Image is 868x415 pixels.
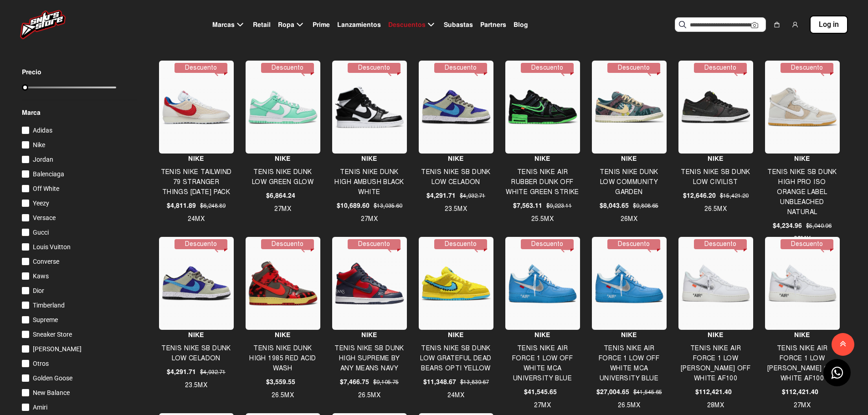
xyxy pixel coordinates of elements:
span: Golden Goose [33,374,72,382]
h4: 27MX [246,204,320,214]
span: Nike [33,141,45,149]
span: Kaws [33,272,49,280]
h4: Nike [592,154,666,164]
h4: Nike [419,154,493,164]
h4: 24MX [419,390,493,400]
span: Descuentos [388,20,426,30]
span: $4,932.71 [460,192,485,200]
img: TENIS NIKE TAILWIND 79 STRANGER THINGS INDEPENDENCE DAY PACK [161,90,231,125]
h4: Nike [678,330,753,340]
p: Descuento [781,63,833,73]
span: Versace [33,214,56,221]
span: $11,348.67 [423,377,456,387]
span: $3,559.55 [266,377,295,387]
p: Descuento [781,239,833,249]
span: $12,646.20 [683,191,716,200]
h4: TENIS NIKE AIR FORCE 1 LOW OFF WHITE MCA UNIVERSITY BLUE [505,343,580,384]
h4: 26.5MX [332,390,406,400]
span: $13,035.60 [374,202,402,210]
span: Jordan [33,156,53,163]
span: Amiri [33,404,47,411]
p: Descuento [434,239,487,249]
h4: 28MX [678,400,753,410]
span: $6,248.89 [200,202,226,210]
h4: TENIS NIKE DUNK HIGH 1985 RED ACID WASH [246,343,320,374]
span: $41,545.65 [524,387,557,397]
img: TENIS NIKE AIR FORCE 1 LOW OFF WHITE MCA UNIVERSITY BLUE [508,263,578,304]
p: Descuento [261,63,314,73]
h4: TENIS NIKE SB DUNK LOW CELADON [419,167,493,187]
img: TENIS NIKE DUNK HIGH AMBUSH BLACK WHITE [334,86,405,129]
h4: 23.5MX [419,204,493,214]
span: Prime [313,20,330,30]
span: $5,040.96 [806,222,832,230]
span: $4,234.96 [773,221,802,231]
span: $4,291.71 [167,367,196,377]
span: Yeezy [33,200,49,207]
h4: TENIS NIKE TAILWIND 79 STRANGER THINGS [DATE] PACK [159,167,233,197]
p: Descuento [521,63,574,73]
span: Timberland [33,302,65,309]
h4: Nike [332,154,406,164]
h4: Nike [765,154,839,164]
p: Descuento [694,239,747,249]
img: TENIS NIKE AIR FORCE 1 LOW VIRGIL ABLOH OFF WHITE AF100 [767,264,837,303]
img: TENIS NIKE AIR RUBBER DUNK OFF WHITE GREEN STRIKE [508,89,578,125]
h4: 24MX [159,214,233,224]
h4: TENIS NIKE SB DUNK LOW CIVILIST [678,167,753,187]
h4: 27MX [505,400,580,410]
span: Balenciaga [33,170,64,178]
h4: TENIS NIKE AIR RUBBER DUNK OFF WHITE GREEN STRIKE [505,167,580,197]
h4: Nike [592,330,666,340]
img: shopping [773,21,781,28]
img: TENIS NIKE DUNK LOW GREEN GLOW [248,90,318,124]
h4: Nike [765,330,839,340]
img: TENIS NIKE SB DUNK HIGH SUPREME BY ANY MEANS NAVY [334,262,405,305]
span: Blog [514,20,528,30]
span: Dior [33,287,44,294]
img: TENIS NIKE AIR FORCE 1 LOW VIRGIL ABLOH OFF WHITE AF100 [681,264,751,303]
span: $9,105.75 [373,378,399,386]
span: Louis Vuitton [33,243,71,251]
p: Descuento [261,239,314,249]
h4: TENIS NIKE AIR FORCE 1 LOW OFF WHITE MCA UNIVERSITY BLUE [592,343,666,384]
p: Descuento [607,239,660,249]
h4: Nike [246,154,320,164]
h4: TENIS NIKE SB DUNK HIGH SUPREME BY ANY MEANS NAVY [332,343,406,374]
img: logo [20,10,66,39]
span: $27,004.65 [596,387,629,397]
img: TENIS NIKE SB DUNK LOW CELADON [161,266,231,301]
h4: 26.5MX [592,400,666,410]
h4: TENIS NIKE AIR FORCE 1 LOW [PERSON_NAME] OFF WHITE AF100 [678,343,753,384]
span: $112,421.40 [695,387,732,397]
h4: 26.5MX [246,390,320,400]
h4: 26.5MX [678,204,753,214]
p: Descuento [607,63,660,73]
span: $10,689.60 [337,201,370,210]
h4: Nike [505,154,580,164]
img: TENIS NIKE AIR FORCE 1 LOW OFF WHITE MCA UNIVERSITY BLUE [594,263,664,304]
span: Log in [819,19,839,30]
h4: Nike [332,330,406,340]
h4: 27MX [332,214,406,224]
h4: TENIS NIKE SB DUNK HIGH PRO ISO ORANGE LABEL UNBLEACHED NATURAL [765,167,839,217]
h4: TENIS NIKE AIR FORCE 1 LOW [PERSON_NAME] OFF WHITE AF100 [765,343,839,384]
span: $4,932.71 [200,368,226,376]
span: $8,043.65 [600,201,629,210]
span: Partners [480,20,506,30]
h4: 27MX [765,400,839,410]
h4: Nike [159,330,233,340]
h4: Nike [159,154,233,164]
span: $7,466.75 [340,377,369,387]
p: Marca [22,108,137,118]
img: user [791,21,799,28]
p: Precio [22,69,116,75]
h4: 23.5MX [159,380,233,390]
h4: TENIS NIKE DUNK HIGH AMBUSH BLACK WHITE [332,167,406,197]
h4: 26MX [592,214,666,224]
img: TENIS NIKE DUNK HIGH 1985 RED ACID WASH [248,261,318,306]
h4: Nike [678,154,753,164]
h4: Nike [246,330,320,340]
img: Cámara [751,21,758,29]
span: Supreme [33,316,58,323]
